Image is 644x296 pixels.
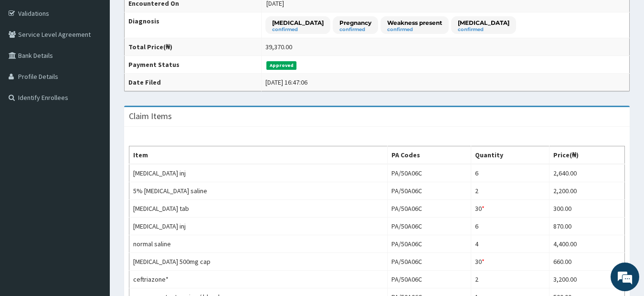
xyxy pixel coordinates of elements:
td: normal saline [129,235,388,253]
td: 30 [471,253,549,271]
td: PA/50A06C [387,164,471,182]
td: 2 [471,271,549,288]
td: 6 [471,218,549,235]
h3: Claim Items [129,112,172,121]
td: 300.00 [549,200,625,218]
div: 39,370.00 [265,42,292,52]
td: 870.00 [549,218,625,235]
small: confirmed [272,27,324,32]
small: confirmed [387,27,442,32]
th: Date Filed [125,74,262,91]
td: 4,400.00 [549,235,625,253]
p: [MEDICAL_DATA] [272,19,324,27]
th: Total Price(₦) [125,38,262,56]
small: confirmed [339,27,371,32]
td: ceftriazone* [129,271,388,288]
td: 2,640.00 [549,164,625,182]
td: 30 [471,200,549,218]
td: 3,200.00 [549,271,625,288]
th: Payment Status [125,56,262,74]
td: PA/50A06C [387,235,471,253]
td: PA/50A06C [387,271,471,288]
td: PA/50A06C [387,200,471,218]
p: Weakness present [387,19,442,27]
span: Approved [266,61,296,70]
th: Diagnosis [125,12,262,38]
td: [MEDICAL_DATA] inj [129,218,388,235]
td: [MEDICAL_DATA] inj [129,164,388,182]
th: PA Codes [387,146,471,164]
td: [MEDICAL_DATA] 500mg cap [129,253,388,271]
td: 4 [471,235,549,253]
td: 660.00 [549,253,625,271]
td: 2,200.00 [549,182,625,200]
td: PA/50A06C [387,218,471,235]
th: Quantity [471,146,549,164]
td: 2 [471,182,549,200]
td: PA/50A06C [387,253,471,271]
td: 5% [MEDICAL_DATA] saline [129,182,388,200]
th: Item [129,146,388,164]
small: confirmed [458,27,509,32]
th: Price(₦) [549,146,625,164]
p: [MEDICAL_DATA] [458,19,509,27]
td: PA/50A06C [387,182,471,200]
div: [DATE] 16:47:06 [265,77,307,87]
td: [MEDICAL_DATA] tab [129,200,388,218]
p: Pregnancy [339,19,371,27]
td: 6 [471,164,549,182]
